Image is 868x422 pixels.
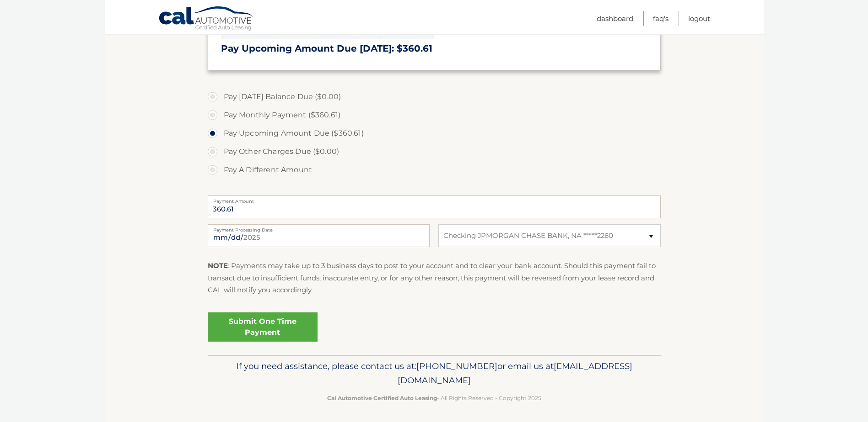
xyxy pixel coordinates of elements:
a: Cal Automotive [158,6,254,32]
label: Pay [DATE] Balance Due ($0.00) [208,88,661,106]
p: - All Rights Reserved - Copyright 2025 [214,393,655,403]
strong: NOTE [208,261,228,270]
p: If you need assistance, please contact us at: or email us at [214,359,655,388]
input: Payment Date [208,224,430,247]
h3: Pay Upcoming Amount Due [DATE]: $360.61 [221,43,647,54]
label: Pay Upcoming Amount Due ($360.61) [208,124,661,142]
label: Pay A Different Amount [208,161,661,179]
label: Payment Processing Date [208,224,430,232]
input: Payment Amount [208,195,661,218]
strong: Cal Automotive Certified Auto Leasing [327,395,437,401]
a: Submit One Time Payment [208,312,318,342]
a: Dashboard [597,11,633,26]
label: Pay Monthly Payment ($360.61) [208,106,661,124]
label: Payment Amount [208,195,661,203]
a: FAQ's [653,11,669,26]
p: : Payments may take up to 3 business days to post to your account and to clear your bank account.... [208,260,661,296]
a: Logout [688,11,710,26]
span: [PHONE_NUMBER] [416,361,497,371]
label: Pay Other Charges Due ($0.00) [208,142,661,161]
